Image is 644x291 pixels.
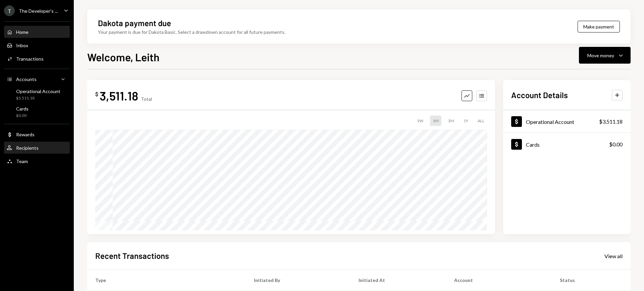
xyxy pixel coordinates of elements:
div: Rewards [16,132,35,137]
a: Home [4,26,70,38]
div: Transactions [16,56,44,62]
a: Recipients [4,142,70,154]
div: Team [16,158,28,164]
div: 1M [430,116,441,126]
div: Home [16,29,29,35]
th: Account [446,270,552,291]
th: Status [552,270,631,291]
div: Inbox [16,43,28,48]
th: Initiated At [351,270,446,291]
div: 3,511.18 [100,88,138,103]
div: Cards [526,141,540,148]
div: Recipients [16,145,39,151]
a: Cards$0.00 [503,133,631,155]
div: Operational Account [16,88,60,94]
a: Operational Account$3,511.18 [503,110,631,133]
div: $3,511.18 [16,95,60,101]
div: $ [95,91,98,97]
h1: Welcome, Leith [87,50,159,64]
div: 3M [445,116,457,126]
div: T [4,5,15,16]
a: Operational Account$3,511.18 [4,86,70,102]
a: View all [604,252,623,260]
div: Accounts [16,76,37,82]
div: 1W [414,116,426,126]
a: Rewards [4,128,70,140]
h2: Account Details [511,89,568,100]
a: Cards$0.00 [4,104,70,120]
div: Dakota payment due [98,17,171,28]
a: Inbox [4,39,70,51]
div: $0.00 [16,113,29,119]
div: 1Y [461,116,471,126]
a: Transactions [4,53,70,65]
div: ALL [475,116,487,126]
div: Your payment is due for Dakota Basic. Select a drawdown account for all future payments. [98,28,285,35]
div: Total [141,96,152,102]
h2: Recent Transactions [95,250,169,261]
div: The Developer's ... [19,8,58,14]
th: Type [87,270,246,291]
a: Accounts [4,73,70,85]
a: Team [4,155,70,167]
button: Make payment [578,21,620,32]
div: Cards [16,106,29,112]
th: Initiated By [246,270,351,291]
button: Move money [579,47,631,64]
div: Operational Account [526,119,574,125]
div: $0.00 [609,140,623,148]
div: Move money [587,52,614,59]
div: $3,511.18 [599,118,623,126]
